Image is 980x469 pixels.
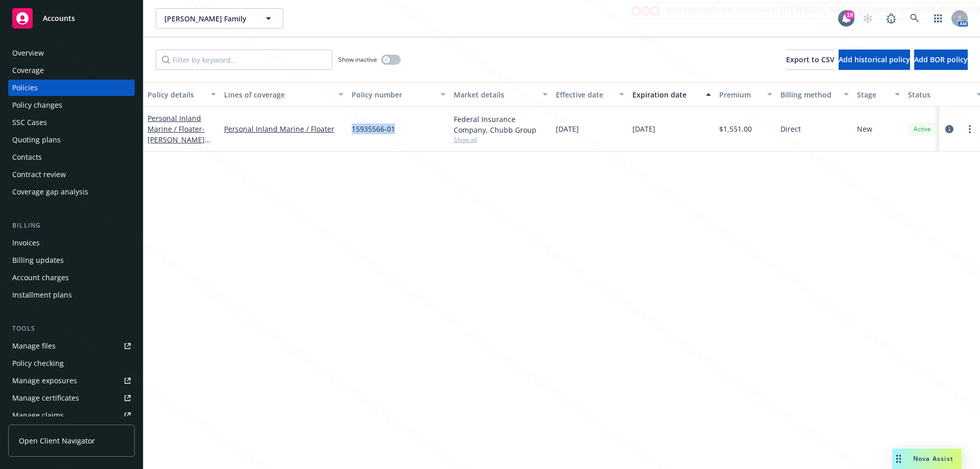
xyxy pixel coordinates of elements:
div: Policies [12,80,38,96]
a: Manage claims [8,407,135,424]
button: Billing method [776,82,853,107]
div: Stage [857,89,889,100]
a: Coverage [8,62,135,79]
div: Federal Insurance Company, Chubb Group [454,114,548,135]
button: [PERSON_NAME] Family [156,8,283,29]
span: Export to CSV [786,55,835,64]
a: Quoting plans [8,132,135,148]
div: Market details [454,89,536,100]
a: Policies [8,80,135,96]
span: Open Client Navigator [19,435,95,446]
span: Add historical policy [839,55,910,64]
div: Invoices [12,235,40,251]
div: Policy number [352,89,434,100]
div: Billing updates [12,252,64,268]
span: [DATE] [556,124,579,134]
span: Show all [454,135,548,144]
span: $1,551.00 [719,124,752,134]
a: Policy checking [8,355,135,372]
a: Search [904,8,925,29]
button: Lines of coverage [220,82,348,107]
span: Nova Assist [913,454,953,463]
div: Status [908,89,970,100]
span: [PERSON_NAME] Family [164,13,253,24]
a: Manage files [8,338,135,354]
a: Personal Inland Marine / Floater [148,113,215,177]
div: Premium [719,89,761,100]
button: Market details [450,82,552,107]
a: Report a Bug [881,8,901,29]
div: Contacts [12,149,42,165]
div: Overview [12,45,44,61]
div: Billing [8,220,135,231]
button: Add historical policy [839,50,910,70]
div: Policy details [148,89,205,100]
a: Installment plans [8,287,135,303]
a: Contacts [8,149,135,165]
div: Drag to move [892,449,905,469]
a: Billing updates [8,252,135,268]
button: Stage [853,82,904,107]
button: Export to CSV [786,50,835,70]
button: Add BOR policy [914,50,968,70]
div: Lines of coverage [224,89,332,100]
div: Expiration date [632,89,700,100]
a: Coverage gap analysis [8,184,135,200]
a: Manage certificates [8,390,135,406]
span: Add BOR policy [914,55,968,64]
a: Personal Inland Marine / Floater [224,124,344,134]
div: Manage claims [12,407,64,424]
div: Account charges [12,269,69,286]
input: Filter by keyword... [156,50,332,70]
div: Effective date [556,89,613,100]
button: Nova Assist [892,449,962,469]
a: Policy changes [8,97,135,113]
span: [DATE] [632,124,655,134]
div: Contract review [12,166,66,183]
span: Active [912,125,933,134]
button: Policy number [348,82,450,107]
a: Accounts [8,4,135,33]
span: Accounts [43,14,75,22]
div: Billing method [780,89,838,100]
a: Switch app [928,8,948,29]
a: SSC Cases [8,114,135,131]
div: Manage exposures [12,373,77,389]
div: Quoting plans [12,132,61,148]
span: 15935566-01 [352,124,395,134]
a: Account charges [8,269,135,286]
div: Coverage gap analysis [12,184,88,200]
div: Installment plans [12,287,72,303]
span: Show inactive [338,55,377,64]
div: SSC Cases [12,114,47,131]
a: circleInformation [943,123,955,135]
a: Manage exposures [8,373,135,389]
a: more [964,123,976,135]
span: Direct [780,124,801,134]
button: Policy details [143,82,220,107]
div: Policy checking [12,355,64,372]
div: Policy changes [12,97,62,113]
div: 19 [845,10,854,19]
div: Tools [8,324,135,334]
button: Effective date [552,82,628,107]
span: New [857,124,872,134]
a: Invoices [8,235,135,251]
button: Expiration date [628,82,715,107]
div: Coverage [12,62,44,79]
a: Overview [8,45,135,61]
a: Contract review [8,166,135,183]
div: Manage certificates [12,390,79,406]
div: Manage files [12,338,56,354]
a: Start snowing [857,8,878,29]
button: Premium [715,82,776,107]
